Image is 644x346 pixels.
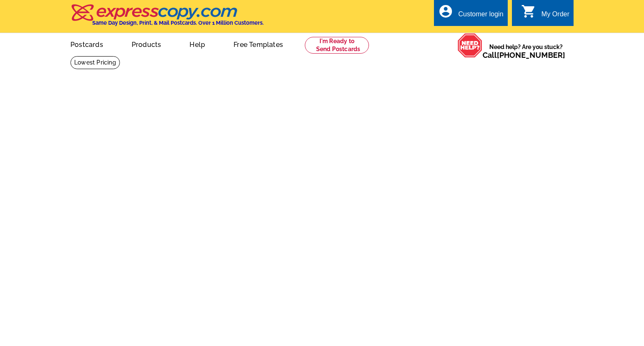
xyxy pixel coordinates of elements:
i: account_circle [438,4,453,19]
img: help [457,33,483,58]
div: Customer login [458,10,504,22]
div: My Order [541,10,569,22]
h4: Same Day Design, Print, & Mail Postcards. Over 1 Million Customers. [92,20,264,26]
a: Same Day Design, Print, & Mail Postcards. Over 1 Million Customers. [70,10,264,26]
a: shopping_cart My Order [521,9,569,20]
a: Products [118,34,175,54]
span: Call [483,51,565,59]
a: Free Templates [220,34,296,54]
a: account_circle Customer login [438,9,504,20]
i: shopping_cart [521,4,536,19]
a: Postcards [57,34,117,54]
a: [PHONE_NUMBER] [497,51,565,59]
a: Help [176,34,218,54]
span: Need help? Are you stuck? [483,43,569,59]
